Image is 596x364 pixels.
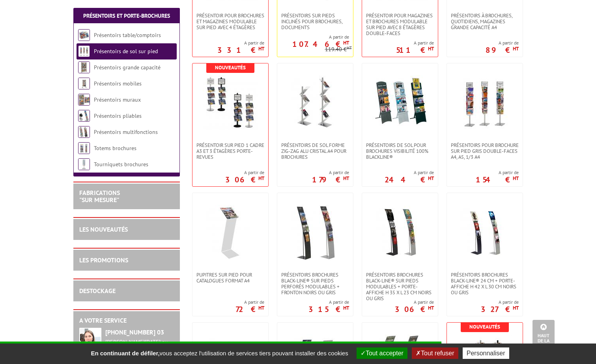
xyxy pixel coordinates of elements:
[94,128,158,136] a: Présentoirs multifonctions
[225,177,264,182] p: 306 €
[476,177,519,182] p: 154 €
[366,13,434,36] span: présentoir pour magazines et brochures modulable sur pied avec 8 étagères double-faces
[79,256,128,264] a: LES PROMOTIONS
[196,13,264,30] span: présentoir pour brochures et magazines modulable sur pied avec 4 étagères
[343,305,349,311] sup: HT
[412,347,458,359] button: Tout refuser
[78,61,90,73] img: Présentoirs grande capacité
[428,45,434,52] sup: HT
[366,142,434,160] span: Présentoirs de sol pour brochures visibilité 100% Blackline®
[94,112,142,119] a: Présentoirs pliables
[325,46,352,52] p: 119.40 €
[288,205,343,260] img: Présentoirs brochures Black-Line® sur pieds perforés modulables + fronton Noirs ou Gris
[277,142,353,160] a: Présentoirs de sol forme ZIG-ZAG Alu Cristal A4 pour brochures
[308,299,349,305] span: A partir de
[532,320,555,352] a: Haut de la page
[203,75,258,130] img: Présentoir sur pied 1 cadre A3 et 3 étagères porte-revues
[362,13,438,36] a: présentoir pour magazines et brochures modulable sur pied avec 8 étagères double-faces
[357,347,407,359] button: Tout accepter
[343,39,349,46] sup: HT
[94,32,161,39] a: Présentoirs table/comptoirs
[513,175,519,182] sup: HT
[312,177,349,182] p: 179 €
[428,175,434,182] sup: HT
[481,307,519,312] p: 327 €
[203,205,258,260] img: Pupitres sur pied pour catalogues format A4
[281,13,349,30] span: Présentoirs sur pieds inclinés pour brochures, documents
[192,272,268,284] a: Pupitres sur pied pour catalogues format A4
[87,350,352,357] span: vous acceptez l'utilisation de services tiers pouvant installer des cookies
[196,142,264,160] span: Présentoir sur pied 1 cadre A3 et 3 étagères porte-revues
[83,12,170,19] a: Présentoirs et Porte-brochures
[396,40,434,46] span: A partir de
[428,305,434,311] sup: HT
[94,145,136,152] a: Totems brochures
[258,45,264,52] sup: HT
[78,78,90,89] img: Présentoirs mobiles
[292,42,349,46] p: 107.46 €
[94,161,148,168] a: Tourniquets brochures
[94,48,158,55] a: Présentoirs de sol sur pied
[513,305,519,311] sup: HT
[277,34,349,40] span: A partir de
[78,45,90,57] img: Présentoirs de sol sur pied
[396,48,434,52] p: 511 €
[451,13,519,30] span: Présentoirs à brochures, quotidiens, magazines grande capacité A4
[395,307,434,312] p: 306 €
[94,96,141,103] a: Présentoirs muraux
[385,169,434,176] span: A partir de
[78,110,90,122] img: Présentoirs pliables
[215,64,246,71] b: Nouveautés
[235,307,264,312] p: 72 €
[217,48,264,52] p: 331 €
[347,45,352,50] sup: HT
[366,272,434,301] span: Présentoirs brochures Black-Line® sur pieds modulables + porte-affiche H 35 x L 23 cm Noirs ou Gris
[372,205,428,260] img: Présentoirs brochures Black-Line® sur pieds modulables + porte-affiche H 35 x L 23 cm Noirs ou Gris
[288,75,343,130] img: Présentoirs de sol forme ZIG-ZAG Alu Cristal A4 pour brochures
[469,323,500,330] b: Nouveautés
[79,287,116,295] a: DESTOCKAGE
[451,272,519,295] span: Présentoirs brochures Black-Line® 24 cm + porte-affiche H 42 x L 30 cm Noirs ou Gris
[235,299,264,305] span: A partir de
[362,142,438,160] a: Présentoirs de sol pour brochures visibilité 100% Blackline®
[258,305,264,311] sup: HT
[447,272,523,295] a: Présentoirs brochures Black-Line® 24 cm + porte-affiche H 42 x L 30 cm Noirs ou Gris
[258,175,264,182] sup: HT
[447,142,523,160] a: Présentoirs pour brochure sur pied GRIS double-faces A4, A5, 1/3 A4
[217,40,264,46] span: A partir de
[196,272,264,284] span: Pupitres sur pied pour catalogues format A4
[281,272,349,295] span: Présentoirs brochures Black-Line® sur pieds perforés modulables + fronton Noirs ou Gris
[457,75,512,130] img: Présentoirs pour brochure sur pied GRIS double-faces A4, A5, 1/3 A4
[78,126,90,138] img: Présentoirs multifonctions
[94,64,161,71] a: Présentoirs grande capacité
[362,272,438,301] a: Présentoirs brochures Black-Line® sur pieds modulables + porte-affiche H 35 x L 23 cm Noirs ou Gris
[78,142,90,154] img: Totems brochures
[476,169,519,176] span: A partir de
[308,307,349,312] p: 315 €
[513,45,519,52] sup: HT
[79,189,120,204] a: FABRICATIONS"Sur Mesure"
[447,13,523,30] a: Présentoirs à brochures, quotidiens, magazines grande capacité A4
[372,75,428,130] img: Présentoirs de sol pour brochures visibilité 100% Blackline®
[78,158,90,170] img: Tourniquets brochures
[385,177,434,182] p: 244 €
[225,169,264,176] span: A partir de
[78,94,90,106] img: Présentoirs muraux
[451,142,519,160] span: Présentoirs pour brochure sur pied GRIS double-faces A4, A5, 1/3 A4
[395,299,434,305] span: A partir de
[343,175,349,182] sup: HT
[192,13,268,30] a: présentoir pour brochures et magazines modulable sur pied avec 4 étagères
[281,142,349,160] span: Présentoirs de sol forme ZIG-ZAG Alu Cristal A4 pour brochures
[79,225,128,233] a: LES NOUVEAUTÉS
[277,13,353,30] a: Présentoirs sur pieds inclinés pour brochures, documents
[486,40,519,46] span: A partir de
[78,29,90,41] img: Présentoirs table/comptoirs
[312,169,349,176] span: A partir de
[486,48,519,52] p: 89 €
[94,80,142,87] a: Présentoirs mobiles
[463,347,509,359] button: Personnaliser (fenêtre modale)
[481,299,519,305] span: A partir de
[192,142,268,160] a: Présentoir sur pied 1 cadre A3 et 3 étagères porte-revues
[277,272,353,295] a: Présentoirs brochures Black-Line® sur pieds perforés modulables + fronton Noirs ou Gris
[457,205,512,260] img: Présentoirs brochures Black-Line® 24 cm + porte-affiche H 42 x L 30 cm Noirs ou Gris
